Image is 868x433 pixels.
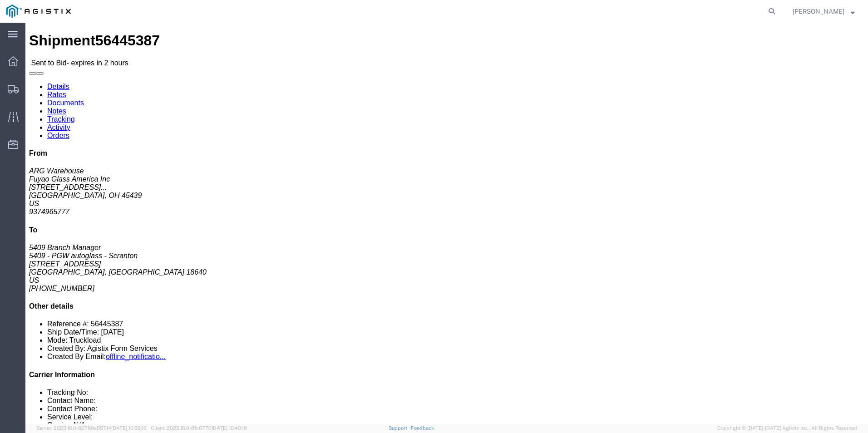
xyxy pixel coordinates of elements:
[36,425,147,431] span: Server: 2025.16.0-82789e55714
[792,6,855,17] button: [PERSON_NAME]
[389,425,411,431] a: Support
[212,425,247,431] span: [DATE] 10:40:19
[151,425,247,431] span: Client: 2025.16.0-8fc0770
[25,23,868,423] iframe: FS Legacy Container
[411,425,434,431] a: Feedback
[717,424,857,432] span: Copyright © [DATE]-[DATE] Agistix Inc., All Rights Reserved
[111,425,147,431] span: [DATE] 10:56:16
[6,5,71,18] img: logo
[793,6,844,16] span: Cade McKnight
